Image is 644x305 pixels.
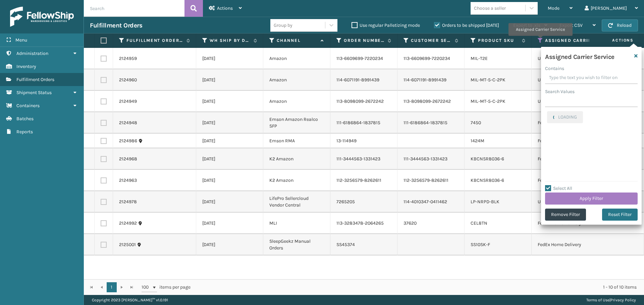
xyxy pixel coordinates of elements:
label: Search Values [545,88,575,95]
td: Emson RMA [263,134,330,148]
label: Assigned Carrier Service [545,37,635,44]
span: Export CSV [559,22,583,28]
span: Reports [16,129,33,135]
span: Containers [16,103,40,108]
a: CEL8TN [471,220,487,226]
a: 2124960 [119,77,137,83]
td: 114-6071191-8991439 [397,69,465,91]
h3: Fulfillment Orders [90,21,142,29]
td: Emson Amazon Realco SFP [263,112,330,134]
span: 100 [142,284,152,291]
label: Customer Service Order Number [411,37,451,44]
span: Actions [217,5,233,11]
td: [DATE] [196,134,263,148]
td: SS45374 [330,234,397,255]
label: Contains [545,65,564,72]
a: KBCNSR8036-6 [471,177,504,183]
span: Administration [16,51,48,56]
td: 113-3283478-2064265 [330,213,397,234]
td: 113-6609699-7220234 [330,48,397,69]
td: [DATE] [196,191,263,213]
td: [DATE] [196,91,263,112]
input: Type the text you wish to filter on [545,72,638,84]
a: MIL-MT-5-C-2PK [471,77,505,83]
span: Batches [16,116,34,122]
label: WH Ship By Date [210,37,250,44]
a: MIL-MT-5-C-2PK [471,98,505,104]
div: Choose a seller [474,5,506,12]
td: 114-6071191-8991439 [330,69,397,91]
td: 37620 [397,213,465,234]
td: [DATE] [196,48,263,69]
td: [DATE] [196,213,263,234]
button: LOADING [547,111,583,123]
td: [DATE] [196,69,263,91]
td: 113-8098099-2672242 [330,91,397,112]
td: 114-4010347-0411462 [397,191,465,213]
a: 1 [107,282,117,292]
button: Remove Filter [545,209,586,221]
h4: Assigned Carrier Service [545,51,614,61]
button: Apply Filter [545,193,638,205]
img: logo [10,7,74,27]
a: LP-NRPD-BLK [471,199,499,205]
a: 1424M [471,138,484,144]
a: 2124963 [119,177,137,184]
a: MIL-T2E [471,56,488,61]
span: Inventory [16,64,36,69]
label: Fulfillment Order Id [126,37,183,44]
a: 7450 [471,120,481,126]
td: MLI [263,213,330,234]
td: K2 Amazon [263,148,330,170]
a: 2125001 [119,241,136,248]
span: Export to .xls [513,22,540,28]
span: Fulfillment Orders [16,77,54,82]
a: Privacy Policy [610,298,636,302]
td: 7265205 [330,191,397,213]
td: K2 Amazon [263,170,330,191]
span: Menu [15,37,27,43]
td: 112-3256579-8262611 [330,170,397,191]
td: 112-3256579-8262611 [397,170,465,191]
td: 113-8098099-2672242 [397,91,465,112]
td: [DATE] [196,234,263,255]
span: Actions [591,35,638,46]
td: [DATE] [196,112,263,134]
td: [DATE] [196,148,263,170]
button: Reload [602,19,638,31]
label: Use regular Palletizing mode [352,22,420,28]
div: 1 - 10 of 10 items [200,284,637,291]
p: Copyright 2023 [PERSON_NAME]™ v 1.0.191 [92,295,168,305]
td: 111-6186864-1837815 [330,112,397,134]
a: SS10SK-F [471,242,490,247]
a: 2124948 [119,120,137,126]
td: Amazon [263,69,330,91]
div: Group by [274,22,292,29]
a: 2124986 [119,138,137,144]
a: 2124949 [119,98,137,105]
a: 2124992 [119,220,137,227]
a: 2124968 [119,156,137,162]
label: Channel [277,37,317,44]
span: items per page [142,282,191,292]
a: KBCNSR8036-6 [471,156,504,162]
td: SleepGeekz Manual Orders [263,234,330,255]
td: [DATE] [196,170,263,191]
td: LifePro Sellercloud Vendor Central [263,191,330,213]
button: Reset Filter [602,209,638,221]
label: Orders to be shipped [DATE] [434,22,499,28]
span: Mode [548,5,559,11]
label: Product SKU [478,37,519,44]
a: Terms of Use [586,298,609,302]
td: 111-6186864-1837815 [397,112,465,134]
td: 111-3444563-1331423 [330,148,397,170]
td: Amazon [263,91,330,112]
span: Shipment Status [16,90,52,95]
a: 2124978 [119,199,137,205]
td: Amazon [263,48,330,69]
td: 13-114949 [330,134,397,148]
label: Order Number [344,37,384,44]
label: Select All [545,185,572,191]
td: 111-3444563-1331423 [397,148,465,170]
div: | [586,295,636,305]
